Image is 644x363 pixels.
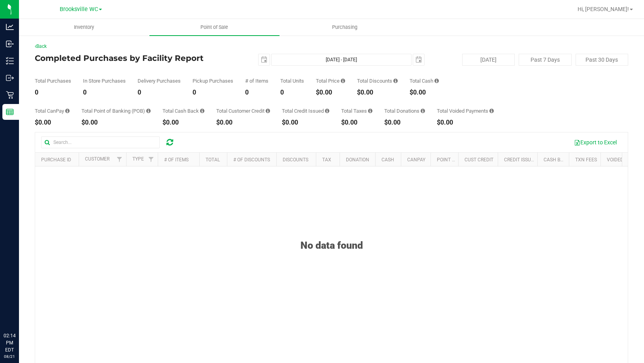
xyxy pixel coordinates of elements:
a: Cash Back [544,157,570,163]
input: Search... [41,136,160,148]
span: select [413,54,424,65]
a: Tax [322,157,331,163]
div: Total Price [316,78,345,83]
a: # of Items [164,157,189,163]
div: 0 [138,89,181,96]
inline-svg: Inbound [6,40,14,48]
div: Total Taxes [341,108,372,113]
i: Sum of the total prices of all purchases in the date range. [341,78,345,83]
div: Pickup Purchases [193,78,233,83]
a: Back [35,43,47,49]
inline-svg: Analytics [6,23,14,31]
div: Total CanPay [35,108,70,113]
a: # of Discounts [233,157,270,163]
a: Credit Issued [504,157,537,163]
p: 08/21 [4,354,15,359]
div: 0 [193,89,233,96]
div: $0.00 [357,89,398,96]
div: $0.00 [384,119,425,126]
span: Point of Sale [190,24,239,31]
h4: Completed Purchases by Facility Report [35,54,232,62]
inline-svg: Retail [6,91,14,99]
div: Total Units [280,78,304,83]
div: $0.00 [282,119,329,126]
i: Sum of the discount values applied to the all purchases in the date range. [393,78,398,83]
div: Delivery Purchases [138,78,181,83]
i: Sum of all account credit issued for all refunds from returned purchases in the date range. [325,108,329,113]
a: Purchase ID [41,157,71,163]
div: Total Customer Credit [216,108,270,113]
div: Total Point of Banking (POB) [81,108,151,113]
div: Total Credit Issued [282,108,329,113]
div: # of Items [245,78,268,83]
iframe: Resource center [8,300,32,323]
span: Brooksville WC [60,6,98,13]
i: Sum of all round-up-to-next-dollar total price adjustments for all purchases in the date range. [421,108,425,113]
button: Past 7 Days [519,54,571,66]
inline-svg: Reports [6,108,14,116]
i: Sum of the successful, non-voided point-of-banking payment transactions, both via payment termina... [146,108,151,113]
div: $0.00 [81,119,151,126]
div: $0.00 [216,119,270,126]
div: 0 [245,89,268,96]
a: Filter [113,153,126,166]
div: No data found [35,220,628,251]
div: In Store Purchases [83,78,126,83]
i: Sum of the successful, non-voided payments using account credit for all purchases in the date range. [266,108,270,113]
div: Total Voided Payments [437,108,494,113]
button: [DATE] [462,54,515,66]
div: $0.00 [316,89,345,96]
div: $0.00 [162,119,204,126]
div: $0.00 [410,89,439,96]
div: Total Cash [410,78,439,83]
i: Sum of the successful, non-voided CanPay payment transactions for all purchases in the date range. [65,108,70,113]
div: Total Cash Back [162,108,204,113]
i: Sum of the cash-back amounts from rounded-up electronic payments for all purchases in the date ra... [200,108,204,113]
span: Purchasing [321,24,368,31]
a: Total [206,157,220,163]
a: Cash [381,157,394,163]
button: Export to Excel [569,136,622,149]
a: Cust Credit [465,157,493,163]
i: Sum of the successful, non-voided cash payment transactions for all purchases in the date range. ... [434,78,439,83]
a: Donation [346,157,369,163]
a: Inventory [19,19,149,36]
span: Inventory [63,24,105,31]
inline-svg: Inventory [6,57,14,65]
span: select [259,54,270,65]
div: $0.00 [437,119,494,126]
a: Point of Banking (POB) [437,157,493,163]
a: Txn Fees [575,157,597,163]
a: Point of Sale [149,19,280,36]
div: $0.00 [341,119,372,126]
a: Customer [85,156,110,162]
button: Past 30 Days [576,54,628,66]
p: 02:14 PM EDT [4,332,15,354]
div: $0.00 [35,119,70,126]
i: Sum of the total taxes for all purchases in the date range. [368,108,372,113]
div: 0 [280,89,304,96]
a: Purchasing [280,19,410,36]
div: Total Donations [384,108,425,113]
div: Total Discounts [357,78,398,83]
a: Filter [145,153,158,166]
a: Type [132,156,144,162]
span: Hi, [PERSON_NAME]! [578,6,629,12]
div: 0 [83,89,126,96]
i: Sum of all voided payment transaction amounts, excluding tips and transaction fees, for all purch... [489,108,494,113]
a: CanPay [407,157,425,163]
inline-svg: Outbound [6,74,14,82]
div: Total Purchases [35,78,71,83]
a: Discounts [283,157,308,163]
div: 0 [35,89,71,96]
